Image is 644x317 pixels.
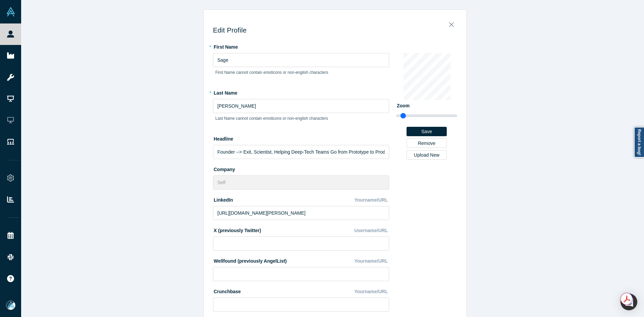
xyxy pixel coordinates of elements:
[354,255,389,267] div: Yourname/URL
[215,115,387,121] p: Last Name cannot contain emoticons or non-english characters
[213,225,261,234] label: X (previously Twitter)
[215,69,387,75] p: First Name cannot contain emoticons or non-english characters
[213,133,389,143] label: Headline
[354,286,389,298] div: Yourname/URL
[213,26,457,34] h3: Edit Profile
[411,153,442,157] div: Upload New
[634,127,644,158] a: Report a bug!
[213,255,287,265] label: Wellfound (previously AngelList)
[6,301,15,310] img: Mia Scott's Account
[396,100,457,109] label: Zoom
[213,41,389,51] label: First Name
[213,87,389,97] label: Last Name
[213,286,241,295] label: Crunchbase
[213,145,389,159] input: Partner, CEO
[354,194,389,206] div: Yourname/URL
[407,127,447,136] button: Save
[444,18,459,28] button: Close
[407,139,447,148] button: Remove
[213,194,233,204] label: LinkedIn
[354,225,389,236] div: Username/URL
[6,7,15,16] img: Alchemist Vault Logo
[213,164,389,173] label: Company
